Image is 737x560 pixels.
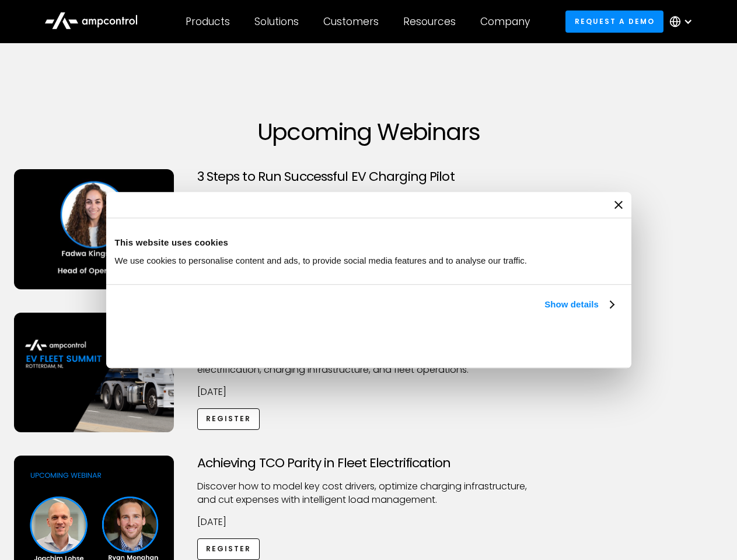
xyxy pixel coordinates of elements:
[480,15,530,28] div: Company
[197,538,260,560] a: Register
[115,236,623,250] div: This website uses cookies
[450,325,618,359] button: Okay
[197,408,260,430] a: Register
[403,15,456,28] div: Resources
[115,256,528,265] span: We use cookies to personalise content and ads, to provide social media features and to analyse ou...
[197,456,540,471] h3: Achieving TCO Parity in Fleet Electrification
[186,15,230,28] div: Products
[565,10,663,32] a: Request a demo
[197,386,540,398] p: [DATE]
[254,15,299,28] div: Solutions
[544,297,613,311] a: Show details
[614,201,623,209] button: Close banner
[197,169,540,184] h3: 3 Steps to Run Successful EV Charging Pilot
[323,15,379,28] div: Customers
[197,516,540,528] p: [DATE]
[14,118,724,146] h1: Upcoming Webinars
[197,480,540,506] p: Discover how to model key cost drivers, optimize charging infrastructure, and cut expenses with i...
